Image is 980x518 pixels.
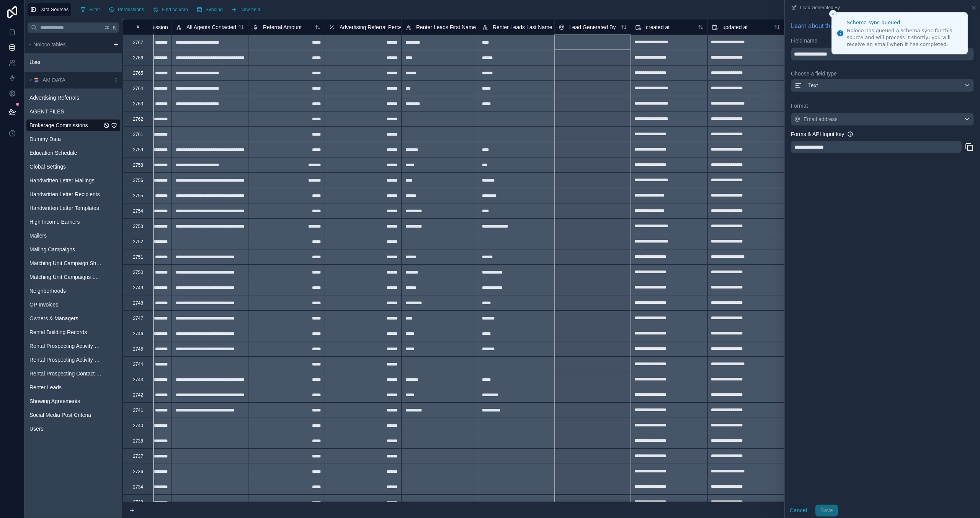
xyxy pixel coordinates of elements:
[133,101,143,107] div: 2763
[340,23,415,31] span: Advertising Referral Percentage
[133,423,143,429] div: 2740
[722,23,748,31] span: updated at
[133,484,143,490] div: 2734
[133,300,143,306] div: 2748
[133,315,143,321] div: 2747
[263,23,302,31] span: Referral Amount
[133,331,143,337] div: 2746
[133,223,143,229] div: 2753
[133,438,143,444] div: 2738
[133,116,143,122] div: 2762
[133,85,143,92] div: 2764
[112,25,117,30] span: K
[194,4,225,15] button: Syncing
[133,208,143,214] div: 2754
[106,4,150,15] a: Permissions
[118,7,144,13] span: Permissions
[133,392,143,398] div: 2742
[133,193,143,199] div: 2755
[804,115,838,123] span: Email address
[89,7,100,13] span: Filter
[150,4,191,15] button: Find column
[39,7,69,13] span: Data Sources
[133,55,143,61] div: 2766
[133,269,143,275] div: 2750
[162,7,188,13] span: Find column
[569,23,616,31] span: Lead Generated By
[133,239,143,245] div: 2752
[847,19,961,26] div: Schema sync queued
[791,21,918,31] a: Learn about the different fields you can add
[194,4,229,15] a: Syncing
[133,285,143,291] div: 2749
[106,4,147,15] button: Permissions
[133,407,143,413] div: 2741
[791,102,974,110] label: Format
[133,70,143,76] div: 2765
[133,346,143,352] div: 2745
[646,23,670,31] span: created at
[791,21,908,31] span: Learn about the different fields you can add
[229,4,263,15] button: New field
[240,7,260,13] span: New field
[791,79,974,92] button: Text
[77,4,103,15] button: Filter
[133,453,143,459] div: 2737
[28,3,71,16] button: Data Sources
[133,361,143,367] div: 2744
[133,39,143,46] div: 2767
[133,162,143,168] div: 2758
[791,130,844,138] label: Forms & API Input key
[133,177,143,184] div: 2756
[129,24,147,30] div: #
[785,505,812,517] button: Cancel
[133,147,143,153] div: 2759
[791,70,974,77] label: Choose a field type
[133,499,143,505] div: 2733
[791,37,817,44] label: Field name
[133,469,143,475] div: 2736
[133,131,143,138] div: 2761
[493,23,552,31] span: Renter Leads Last Name
[808,82,818,89] span: Text
[186,23,236,31] span: All Agents Contacted
[416,23,476,31] span: Renter Leads First Name
[791,113,974,126] button: Email address
[133,254,143,260] div: 2751
[847,27,961,48] div: Noloco has queued a schema sync for this source and will process it shortly, you will receive an ...
[829,10,837,18] button: Close toast
[206,7,223,13] span: Syncing
[133,377,143,383] div: 2743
